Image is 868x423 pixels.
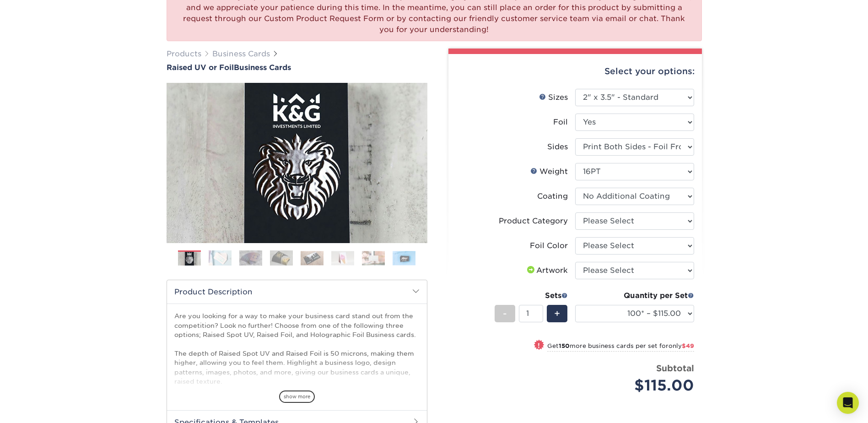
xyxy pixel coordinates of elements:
[212,49,270,58] a: Business Cards
[331,251,354,265] img: Business Cards 06
[167,63,234,72] span: Raised UV or Foil
[525,265,568,276] div: Artwork
[503,307,507,320] span: -
[239,250,262,266] img: Business Cards 03
[178,247,201,270] img: Business Cards 01
[553,117,568,128] div: Foil
[495,290,568,301] div: Sets
[167,33,427,293] img: Raised UV or Foil 01
[547,342,694,352] small: Get more business cards per set for
[538,341,540,350] span: !
[362,251,385,265] img: Business Cards 07
[209,250,232,266] img: Business Cards 02
[554,307,560,320] span: +
[167,63,427,72] a: Raised UV or FoilBusiness Cards
[530,166,568,177] div: Weight
[537,191,568,202] div: Coating
[167,280,427,304] h2: Product Description
[279,390,315,403] span: show more
[559,342,570,349] strong: 150
[582,374,694,396] div: $115.00
[837,392,859,414] div: Open Intercom Messenger
[682,342,694,349] span: $49
[167,63,427,72] h1: Business Cards
[301,251,323,265] img: Business Cards 05
[539,92,568,103] div: Sizes
[669,342,694,349] span: only
[656,363,694,373] strong: Subtotal
[499,216,568,227] div: Product Category
[456,54,695,89] div: Select your options:
[530,240,568,251] div: Foil Color
[167,49,201,58] a: Products
[547,141,568,152] div: Sides
[270,250,293,266] img: Business Cards 04
[393,251,415,265] img: Business Cards 08
[575,290,694,301] div: Quantity per Set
